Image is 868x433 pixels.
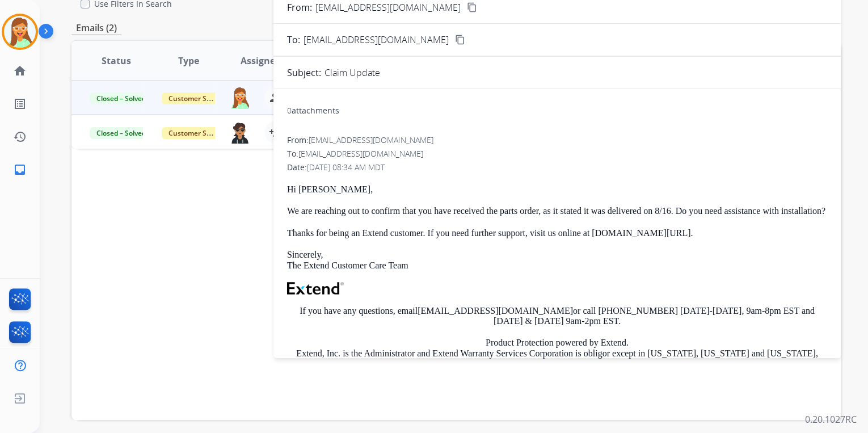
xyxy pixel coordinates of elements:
mat-icon: person_add [269,125,283,139]
span: 0 [287,105,292,116]
mat-icon: list_alt [13,97,27,111]
span: [DATE] 08:34 AM MDT [307,162,385,173]
mat-icon: inbox [13,163,27,176]
span: Customer Support [162,127,235,139]
span: Type [178,54,199,68]
span: [EMAIL_ADDRESS][DOMAIN_NAME] [298,148,423,159]
img: avatar [4,16,36,48]
p: To: [287,33,300,47]
span: Closed – Solved [90,93,153,104]
a: [EMAIL_ADDRESS][DOMAIN_NAME] [418,306,573,316]
mat-icon: content_copy [455,35,465,45]
div: From: [287,134,827,146]
span: [EMAIL_ADDRESS][DOMAIN_NAME] [304,33,449,47]
span: Status [102,54,131,68]
p: Subject: [287,66,321,79]
span: [EMAIL_ADDRESS][DOMAIN_NAME] [309,134,433,145]
p: Sincerely, The Extend Customer Care Team [287,250,827,271]
mat-icon: content_copy [467,2,477,12]
div: Date: [287,162,827,173]
p: 0.20.1027RC [805,413,857,426]
img: agent-avatar [229,121,251,144]
p: Product Protection powered by Extend. Extend, Inc. is the Administrator and Extend Warranty Servi... [287,338,827,390]
span: Assignee [241,54,280,68]
p: We are reaching out to confirm that you have received the parts order, as it stated it was delive... [287,206,827,216]
img: agent-avatar [229,86,251,109]
mat-icon: home [13,64,27,78]
mat-icon: history [13,130,27,144]
span: Closed – Solved [90,127,153,139]
mat-icon: person_remove [269,91,283,104]
p: From: [287,1,312,14]
p: If you have any questions, email or call [PHONE_NUMBER] [DATE]-[DATE], 9am-8pm EST and [DATE] & [... [287,306,827,327]
div: attachments [287,105,339,116]
p: Hi [PERSON_NAME], [287,184,827,195]
p: Claim Update [325,66,380,79]
img: Extend Logo [287,282,344,295]
p: Emails (2) [71,21,121,35]
div: To: [287,148,827,159]
p: Thanks for being an Extend customer. If you need further support, visit us online at [DOMAIN_NAME... [287,228,827,238]
p: [EMAIL_ADDRESS][DOMAIN_NAME] [315,1,461,14]
span: Customer Support [162,93,235,104]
